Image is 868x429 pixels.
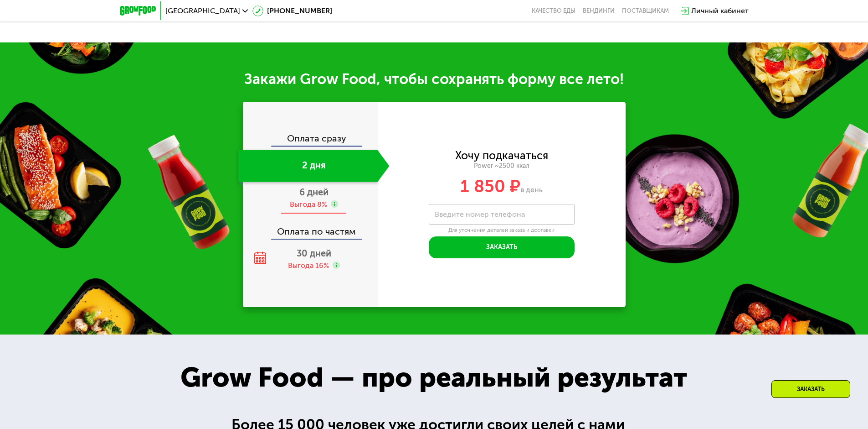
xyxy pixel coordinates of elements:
div: Power ~2500 ккал [378,162,626,170]
div: Личный кабинет [691,5,749,16]
div: Оплата сразу [244,134,378,146]
a: [PHONE_NUMBER] [252,5,332,16]
div: Grow Food — про реальный результат [160,357,707,398]
div: Хочу подкачаться [455,151,548,161]
button: Заказать [429,236,575,258]
div: Выгода 8% [290,199,327,209]
span: [GEOGRAPHIC_DATA] [165,7,240,15]
span: в день [520,185,543,194]
a: Качество еды [532,7,575,15]
div: Выгода 16% [288,261,329,271]
span: 30 дней [297,248,331,259]
span: 1 850 ₽ [460,176,520,197]
span: 6 дней [299,187,329,198]
div: Заказать [771,380,850,398]
div: Оплата по частям [244,218,378,239]
label: Введите номер телефона [435,212,525,217]
a: Вендинги [583,7,615,15]
div: поставщикам [622,7,669,15]
div: Для уточнения деталей заказа и доставки [429,227,575,234]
